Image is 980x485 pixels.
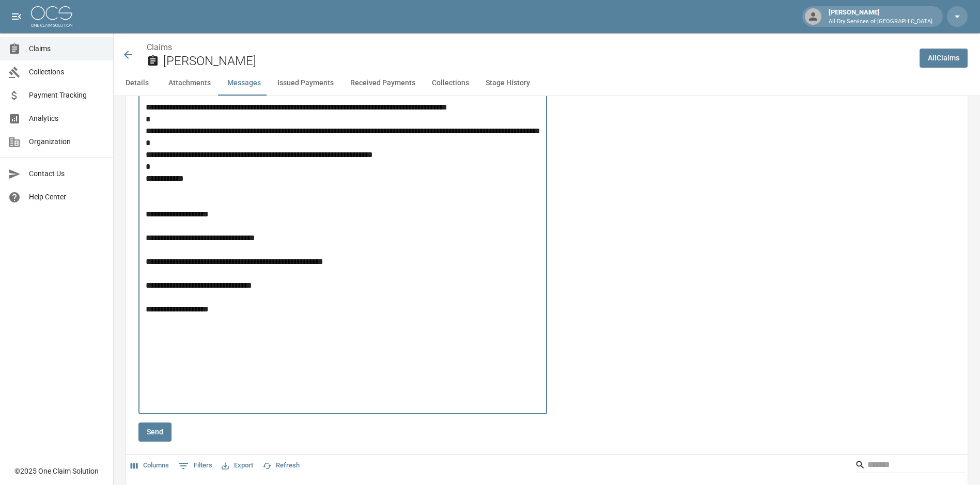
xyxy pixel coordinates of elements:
button: Messages [219,71,269,96]
span: Analytics [29,113,105,124]
span: Claims [29,43,105,54]
a: AllClaims [920,49,968,68]
button: Stage History [477,71,538,96]
h2: [PERSON_NAME] [163,54,911,69]
button: Send [138,423,172,442]
nav: breadcrumb [147,41,911,54]
button: Refresh [260,458,302,474]
span: Organization [29,136,105,147]
button: Attachments [160,71,219,96]
button: Issued Payments [269,71,342,96]
button: open drawer [6,6,27,27]
div: Search [855,457,966,475]
span: Payment Tracking [29,90,105,101]
div: anchor tabs [114,71,980,96]
img: ocs-logo-white-transparent.png [31,6,72,27]
button: Export [219,458,256,474]
button: Show filters [176,458,215,474]
button: Collections [424,71,477,96]
p: All Dry Services of [GEOGRAPHIC_DATA] [829,18,932,26]
div: [PERSON_NAME] [825,7,937,26]
button: Details [114,71,160,96]
div: © 2025 One Claim Solution [14,466,99,476]
a: Claims [147,42,172,52]
button: Received Payments [342,71,424,96]
button: Select columns [128,458,172,474]
span: Collections [29,67,105,77]
span: Help Center [29,192,105,202]
span: Contact Us [29,168,105,179]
